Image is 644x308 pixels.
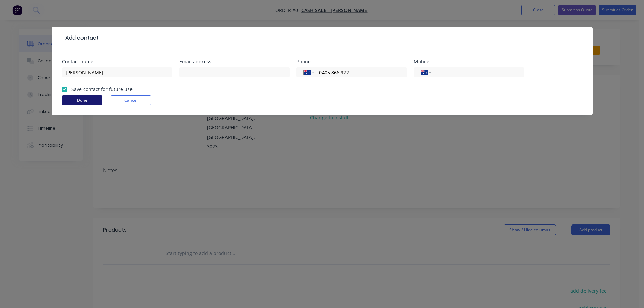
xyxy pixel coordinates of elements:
[296,59,407,64] div: Phone
[62,34,99,42] div: Add contact
[179,59,290,64] div: Email address
[414,59,524,64] div: Mobile
[62,95,102,105] button: Done
[71,86,133,93] label: Save contact for future use
[62,59,172,64] div: Contact name
[111,95,151,105] button: Cancel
